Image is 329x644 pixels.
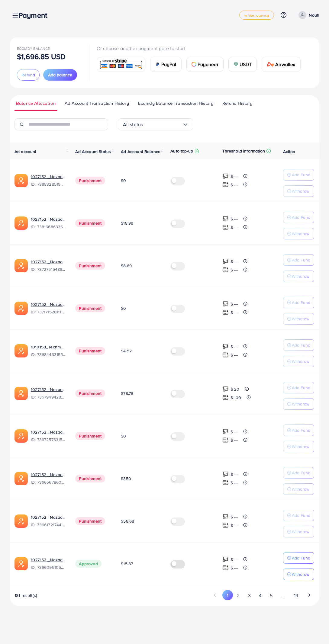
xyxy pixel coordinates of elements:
p: Withdraw [292,315,309,322]
span: ID: 7366095105679261697 [31,564,66,570]
p: $ --- [231,471,238,478]
p: $ --- [231,224,238,231]
p: Withdraw [292,273,309,280]
p: $ 100 [231,394,241,401]
span: Ecomdy Balance Transaction History [138,100,213,107]
span: Punishment [75,389,105,397]
p: Add Fund [292,299,310,306]
img: top-up amount [222,428,229,435]
a: 1027152 _Nazaagency_019 [31,174,66,180]
div: <span class='underline'>1027152 _Nazaagency_007</span></br>7372751548805726224 [31,259,66,273]
p: Withdraw [292,485,309,493]
a: Nouh [296,11,319,19]
div: <span class='underline'>1027152 _Nazaagency_003</span></br>7367949428067450896 [31,386,66,400]
p: Add Fund [292,171,310,178]
button: Go to next page [304,590,314,600]
img: card [234,62,238,67]
span: $15.87 [121,561,133,567]
p: $ --- [231,513,238,521]
a: 1027152 _Nazaagency_007 [31,259,66,265]
button: Go to page 3 [244,590,255,601]
button: Withdraw [283,185,314,197]
img: ic-ads-acc.e4c84228.svg [15,174,28,187]
button: Withdraw [283,569,314,580]
img: top-up amount [222,565,229,571]
img: top-up amount [222,514,229,520]
p: $ --- [231,309,238,316]
p: Withdraw [292,358,309,365]
span: $58.68 [121,518,134,524]
img: top-up amount [222,224,229,230]
iframe: Chat [303,617,324,639]
p: Add Fund [292,469,310,476]
span: Punishment [75,304,105,312]
p: Add Fund [292,384,310,391]
span: ID: 7367949428067450896 [31,394,66,400]
img: ic-ads-acc.e4c84228.svg [15,387,28,400]
button: Add Fund [283,297,314,308]
span: ID: 7366172174454882305 [31,522,66,528]
span: Refund History [222,100,252,107]
img: top-up amount [222,386,229,392]
span: ID: 7368443315504726017 [31,351,66,357]
button: Add Fund [283,169,314,181]
button: Add Fund [283,339,314,351]
img: top-up amount [222,301,229,307]
p: Withdraw [292,400,309,408]
button: Add Fund [283,552,314,564]
span: ID: 7388328519014645761 [31,181,66,187]
div: <span class='underline'>1027152 _Nazaagency_023</span></br>7381668633665093648 [31,216,66,230]
button: Withdraw [283,313,314,325]
ul: Pagination [210,590,314,601]
p: $ --- [231,351,238,359]
button: Add Fund [283,425,314,436]
img: top-up amount [222,216,229,222]
img: top-up amount [222,173,229,179]
img: top-up amount [222,352,229,358]
span: Punishment [75,517,105,525]
img: top-up amount [222,471,229,477]
span: Ad Account Status [75,149,111,155]
p: $ --- [231,258,238,265]
h3: Payment [18,11,52,20]
div: <span class='underline'>1010158_Techmanistan pk acc_1715599413927</span></br>7368443315504726017 [31,344,66,358]
p: $ --- [231,181,238,188]
button: Withdraw [283,526,314,537]
span: All status [123,120,143,129]
img: ic-ads-acc.e4c84228.svg [15,259,28,272]
span: USDT [240,61,252,68]
a: 1027152 _Nazaagency_018 [31,514,66,520]
p: Add Fund [292,512,310,519]
span: $18.99 [121,220,133,226]
p: Add Fund [292,427,310,434]
a: 1027152 _Nazaagency_006 [31,557,66,563]
a: cardUSDT [228,57,257,72]
img: ic-ads-acc.e4c84228.svg [15,472,28,485]
p: $ --- [231,173,238,180]
p: $ --- [231,479,238,486]
span: Ad account [15,149,37,155]
p: $ --- [231,266,238,274]
img: ic-ads-acc.e4c84228.svg [15,429,28,443]
span: $0 [121,178,126,184]
span: Ecomdy Balance [17,46,50,51]
p: Withdraw [292,187,309,195]
p: Or choose another payment gate to start [97,45,305,52]
span: PayPal [161,61,176,68]
img: ic-ads-acc.e4c84228.svg [15,302,28,315]
p: Withdraw [292,528,309,535]
img: top-up amount [222,394,229,401]
span: Refund [21,72,35,78]
span: $78.78 [121,390,133,396]
div: <span class='underline'>1027152 _Nazaagency_019</span></br>7388328519014645761 [31,174,66,187]
button: Go to page 1 [222,590,233,600]
button: Go to page 5 [266,590,276,601]
span: Balance Allocation [16,100,56,107]
p: Withdraw [292,230,309,237]
img: top-up amount [222,479,229,486]
span: Punishment [75,347,105,355]
button: Go to page 19 [290,590,302,601]
p: $ --- [231,215,238,223]
img: card [267,62,274,67]
button: Add Fund [283,382,314,393]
